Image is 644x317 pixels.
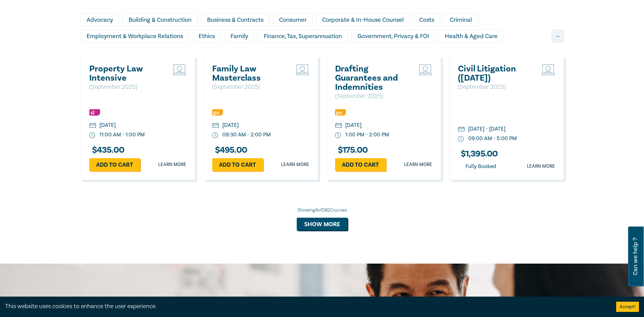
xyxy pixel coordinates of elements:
div: Business & Contracts [201,13,270,26]
button: Show more [297,218,348,231]
a: Add to cart [212,158,263,171]
div: Ethics [192,30,221,43]
div: 1:00 PM - 2:00 PM [345,131,389,139]
img: calendar [335,123,342,129]
a: Learn more [158,161,186,168]
a: Civil Litigation ([DATE]) [458,64,531,83]
img: Professional Skills [212,109,223,116]
div: Employment & Workplace Relations [80,30,189,43]
div: Fully Booked [458,162,503,171]
a: Learn more [527,163,555,170]
div: Health & Aged Care [439,30,504,43]
div: [DATE] [222,121,239,129]
a: Learn more [404,161,432,168]
div: Advocacy [80,13,119,26]
h3: $ 435.00 [89,146,125,155]
p: ( September 2025 ) [212,83,285,91]
div: ... [552,30,564,43]
div: [DATE] [345,121,362,129]
a: Family Law Masterclass [212,64,285,83]
div: Building & Construction [123,13,198,26]
div: Showing 4 of 282 Courses [80,207,564,214]
img: Live Stream [419,64,432,75]
img: Live Stream [541,64,555,75]
img: Substantive Law [89,109,100,116]
div: Litigation & Dispute Resolution [239,46,334,59]
span: Can we help ? [632,231,639,282]
div: Finance, Tax, Superannuation [258,30,348,43]
div: Personal Injury & Medico-Legal [379,46,474,59]
a: Add to cart [335,158,386,171]
div: 09:30 AM - 2:00 PM [222,131,271,139]
img: Live Stream [296,64,309,75]
div: 09:00 AM - 5:00 PM [468,135,517,143]
h3: $ 495.00 [212,146,247,155]
a: Add to cart [89,158,140,171]
div: Corporate & In-House Counsel [316,13,410,26]
p: ( September 2025 ) [89,83,162,91]
p: ( September 2025 ) [458,83,531,91]
div: Costs [413,13,440,26]
img: Professional Skills [335,109,346,116]
div: Family [224,30,254,43]
img: Live Stream [173,64,186,75]
div: Government, Privacy & FOI [351,30,435,43]
a: Drafting Guarantees and Indemnities [335,64,408,92]
div: Migration [337,46,375,59]
a: Property Law Intensive [89,64,162,83]
img: calendar [212,123,219,129]
a: Learn more [281,161,309,168]
div: Criminal [444,13,478,26]
img: watch [212,132,218,138]
p: ( September 2025 ) [335,92,408,101]
div: Consumer [273,13,313,26]
h3: $ 1,395.00 [458,149,498,158]
img: watch [458,136,464,142]
h3: $ 175.00 [335,146,368,155]
div: Intellectual Property [168,46,236,59]
div: [DATE] [99,121,116,129]
img: watch [335,132,341,138]
div: 11:00 AM - 1:00 PM [99,131,145,139]
div: Insolvency & Restructuring [80,46,164,59]
div: [DATE] - [DATE] [468,125,505,133]
img: calendar [89,123,96,129]
img: calendar [458,127,465,133]
div: This website uses cookies to enhance the user experience. [5,302,606,311]
img: watch [89,132,95,138]
button: Accept cookies [616,302,639,312]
